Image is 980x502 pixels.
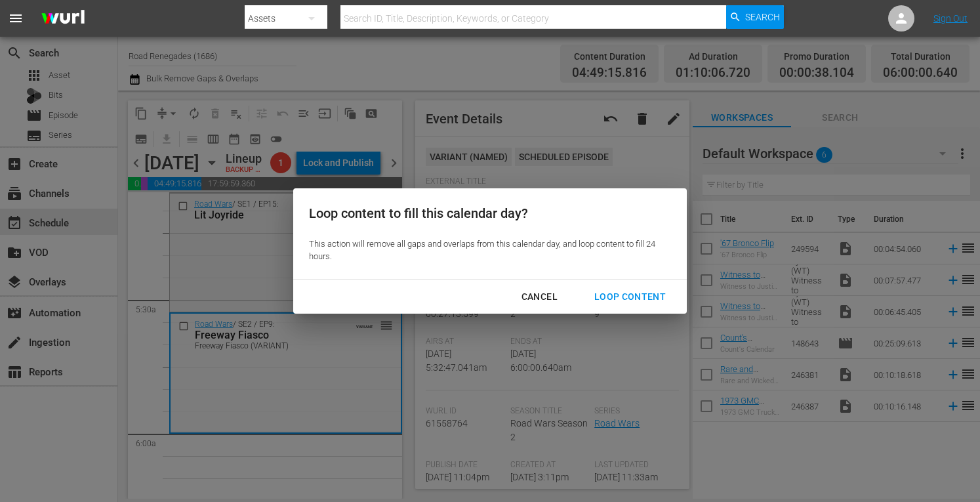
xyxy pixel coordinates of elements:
a: Sign Out [933,13,968,24]
div: This action will remove all gaps and overlaps from this calendar day, and loop content to fill 24... [309,238,663,262]
div: Loop Content [584,289,676,305]
button: Cancel [506,285,573,309]
button: Loop Content [579,285,682,309]
div: Loop content to fill this calendar day? [309,204,663,223]
span: menu [8,10,24,26]
div: Cancel [511,289,568,305]
span: Search [745,5,780,29]
img: ans4CAIJ8jUAAAAAAAAAAAAAAAAAAAAAAAAgQb4GAAAAAAAAAAAAAAAAAAAAAAAAJMjXAAAAAAAAAAAAAAAAAAAAAAAAgAT5G... [31,3,94,34]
